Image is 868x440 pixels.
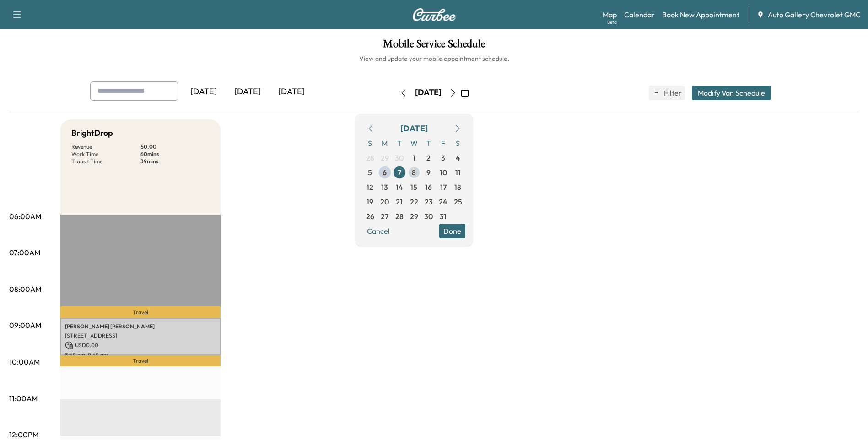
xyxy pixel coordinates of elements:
span: 25 [454,196,462,207]
button: Filter [649,86,685,100]
span: 3 [441,152,445,163]
span: 27 [381,211,388,222]
span: T [421,136,436,150]
p: Revenue [71,143,140,150]
span: 17 [440,182,447,193]
span: 28 [395,211,404,222]
span: 16 [425,182,432,193]
p: Travel [60,306,221,318]
p: 39 mins [140,158,210,165]
p: 8:49 am - 9:49 am [65,351,216,359]
span: Auto Gallery Chevrolet GMC [768,9,861,20]
span: 30 [395,152,404,163]
a: Book New Appointment [662,9,739,20]
h6: View and update your mobile appointment schedule. [9,54,859,63]
span: W [407,136,421,150]
p: $ 0.00 [140,143,210,150]
p: 12:00PM [9,429,38,440]
span: 13 [381,182,388,193]
p: 60 mins [140,150,210,158]
p: Transit Time [71,158,140,165]
span: 5 [368,167,372,178]
span: 7 [398,167,401,178]
span: 31 [440,211,447,222]
h5: BrightDrop [71,127,113,140]
span: 14 [396,182,403,193]
span: 24 [439,196,447,207]
a: Calendar [624,9,655,20]
span: 30 [424,211,433,222]
div: [DATE] [415,87,442,98]
span: S [363,136,377,150]
span: 23 [425,196,433,207]
span: 29 [381,152,389,163]
p: 07:00AM [9,247,40,258]
h1: Mobile Service Schedule [9,38,859,54]
div: [DATE] [226,81,270,102]
div: [DATE] [182,81,226,102]
img: Curbee Logo [412,8,456,21]
p: [STREET_ADDRESS] [65,332,216,339]
button: Done [439,224,465,238]
div: Beta [607,19,617,26]
span: 8 [412,167,416,178]
span: 1 [413,152,415,163]
span: S [451,136,465,150]
span: 4 [456,152,460,163]
div: [DATE] [400,122,428,135]
button: Cancel [363,224,394,238]
p: 11:00AM [9,393,38,404]
p: 10:00AM [9,356,40,367]
p: Travel [60,355,221,366]
button: Modify Van Schedule [692,86,771,100]
a: MapBeta [603,9,617,20]
span: 18 [454,182,461,193]
span: T [392,136,407,150]
span: M [377,136,392,150]
span: 15 [410,182,417,193]
p: 09:00AM [9,320,41,331]
span: 22 [410,196,418,207]
span: 6 [383,167,387,178]
p: 06:00AM [9,211,41,222]
span: 19 [367,196,373,207]
span: 11 [455,167,461,178]
span: 9 [426,167,431,178]
p: 08:00AM [9,284,41,295]
span: 29 [410,211,418,222]
span: 21 [396,196,403,207]
p: USD 0.00 [65,341,216,349]
span: 12 [367,182,373,193]
span: 10 [440,167,447,178]
span: 20 [380,196,389,207]
span: 26 [366,211,374,222]
span: F [436,136,451,150]
span: Filter [664,87,680,98]
p: Work Time [71,150,140,158]
span: 2 [426,152,431,163]
p: [PERSON_NAME] [PERSON_NAME] [65,323,216,330]
div: [DATE] [270,81,313,102]
span: 28 [366,152,374,163]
